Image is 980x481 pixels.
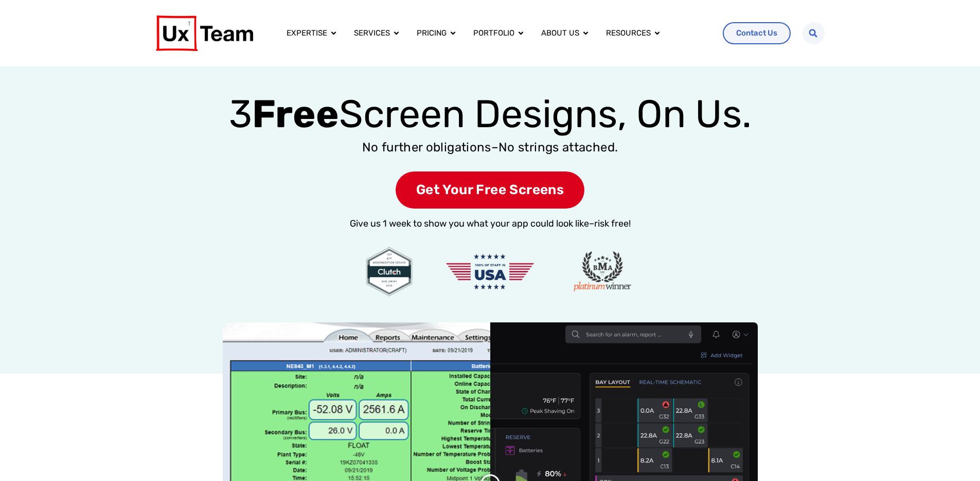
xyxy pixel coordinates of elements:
a: Portfolio [473,27,514,39]
div: Menu Toggle [278,23,715,43]
img: UX Team Logo [156,15,253,51]
nav: Menu [278,23,715,43]
a: Pricing [417,27,447,39]
a: About us [541,27,579,39]
a: Contact Us [723,22,791,44]
a: Resources [606,27,651,39]
span: Contact Us [736,29,777,37]
span: Get Your Free Screens [396,171,584,209]
strong: Free [252,91,339,137]
img: Clutch top user experience company for app modernization in New Jersey [366,247,413,297]
a: Expertise [287,27,327,39]
img: 2020 Summer Awards Platinum AwardBest Mobile App Design [567,249,637,294]
div: Search [803,22,825,44]
a: Services [354,27,390,39]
